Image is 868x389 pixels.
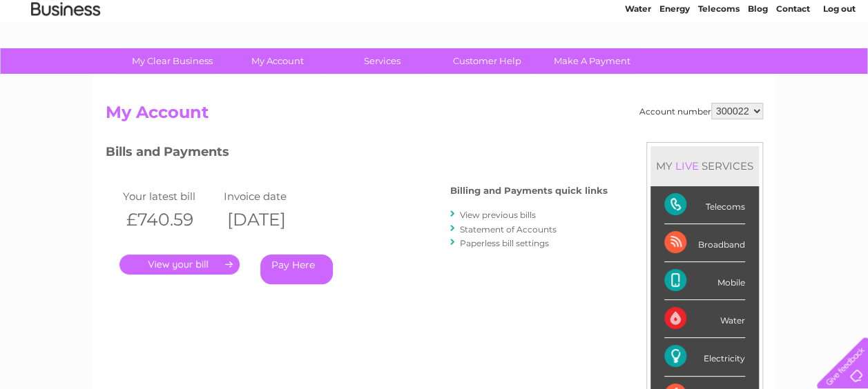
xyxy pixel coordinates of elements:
a: View previous bills [460,210,536,220]
a: Services [325,48,439,74]
a: 0333 014 3131 [608,7,703,24]
td: Invoice date [220,187,321,206]
h2: My Account [106,103,763,129]
th: [DATE] [220,206,321,234]
a: My Clear Business [115,48,229,74]
div: Clear Business is a trading name of Verastar Limited (registered in [GEOGRAPHIC_DATA] No. 3667643... [108,8,761,67]
img: logo.png [30,36,101,78]
a: Water [625,59,651,69]
a: Customer Help [430,48,544,74]
a: Make A Payment [535,48,649,74]
div: Electricity [664,338,745,376]
a: Energy [659,59,690,69]
a: Telecoms [698,59,740,69]
div: Telecoms [664,186,745,224]
a: Statement of Accounts [460,224,557,235]
div: MY SERVICES [650,146,759,186]
a: Log out [822,59,855,69]
th: £740.59 [119,206,220,234]
td: Your latest bill [119,187,220,206]
div: Broadband [664,224,745,262]
h3: Bills and Payments [106,142,608,166]
a: Contact [776,59,810,69]
h4: Billing and Payments quick links [450,186,608,196]
a: Blog [748,59,768,69]
div: Mobile [664,262,745,300]
a: . [119,255,240,275]
a: My Account [220,48,334,74]
div: Water [664,300,745,338]
a: Paperless bill settings [460,238,549,248]
a: Pay Here [260,255,333,284]
div: LIVE [673,159,702,172]
div: Account number [639,103,763,119]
